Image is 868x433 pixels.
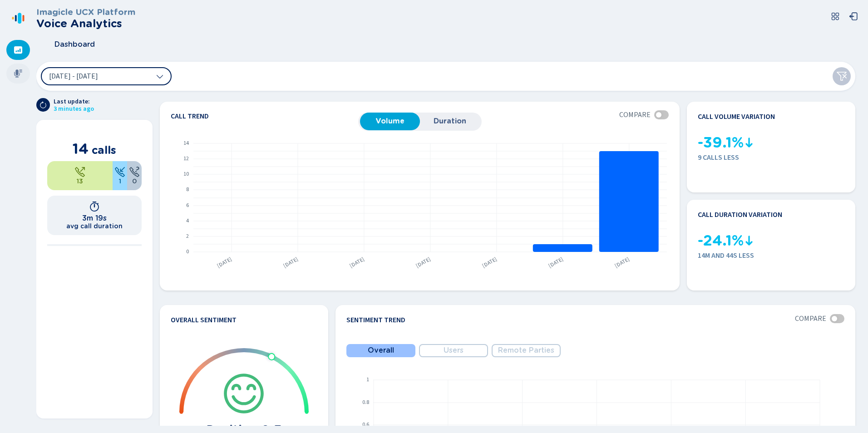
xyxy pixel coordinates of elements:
[14,45,23,54] svg: dashboard-filled
[547,255,565,270] text: [DATE]
[113,161,127,190] div: 7.14%
[186,202,189,209] text: 6
[368,346,394,354] span: Overall
[6,64,30,84] div: Recordings
[833,67,851,85] button: Clear filters
[47,161,113,190] div: 92.86%
[36,7,135,17] h3: Imagicle UCX Platform
[346,316,405,324] h4: Sentiment Trend
[183,170,189,178] text: 10
[795,315,826,323] span: Compare
[36,17,135,30] h2: Voice Analytics
[186,232,189,240] text: 2
[77,177,83,185] span: 13
[89,201,100,212] svg: timer
[73,140,89,157] span: 14
[156,73,163,80] svg: chevron-down
[365,117,415,125] span: Volume
[698,113,775,121] h4: Call volume variation
[698,153,844,162] span: 9 calls less
[836,71,847,82] svg: funnel-disabled
[420,113,480,130] button: Duration
[849,12,858,21] svg: box-arrow-left
[444,346,464,354] span: Users
[744,137,755,148] svg: kpi-down
[186,217,189,225] text: 4
[66,222,123,230] h2: avg call duration
[39,101,47,108] svg: arrow-clockwise
[744,235,755,246] svg: kpi-down
[216,255,233,270] text: [DATE]
[619,111,651,119] span: Compare
[127,161,142,190] div: 0%
[481,255,498,270] text: [DATE]
[82,214,107,222] h1: 3m 19s
[698,232,744,249] span: -24.1%
[6,40,30,60] div: Dashboard
[698,251,844,260] span: 14m and 44s less
[186,186,189,193] text: 8
[49,73,98,80] span: [DATE] - [DATE]
[183,139,189,147] text: 14
[74,167,85,177] svg: telephone-outbound
[360,113,420,130] button: Volume
[114,167,125,177] svg: telephone-inbound
[171,113,358,120] h4: Call trend
[92,143,116,157] span: calls
[54,40,95,49] span: Dashboard
[419,344,488,357] button: Users
[119,177,121,185] span: 1
[348,255,366,270] text: [DATE]
[362,399,369,406] text: 0.8
[54,105,94,113] span: 3 minutes ago
[41,67,172,85] button: [DATE] - [DATE]
[366,376,369,384] text: 1
[424,117,475,125] span: Duration
[346,344,415,357] button: Overall
[613,255,631,270] text: [DATE]
[362,421,369,428] text: 0.6
[498,346,554,354] span: Remote Parties
[14,69,23,78] svg: mic-fill
[54,98,94,105] span: Last update:
[183,155,189,162] text: 12
[132,177,137,185] span: 0
[186,248,189,256] text: 0
[698,134,744,151] span: -39.1%
[492,344,561,357] button: Remote Parties
[222,372,266,415] svg: icon-emoji-smile
[282,255,300,270] text: [DATE]
[414,255,432,270] text: [DATE]
[698,211,782,219] h4: Call duration variation
[171,316,237,324] h4: Overall Sentiment
[129,167,140,177] svg: unknown-call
